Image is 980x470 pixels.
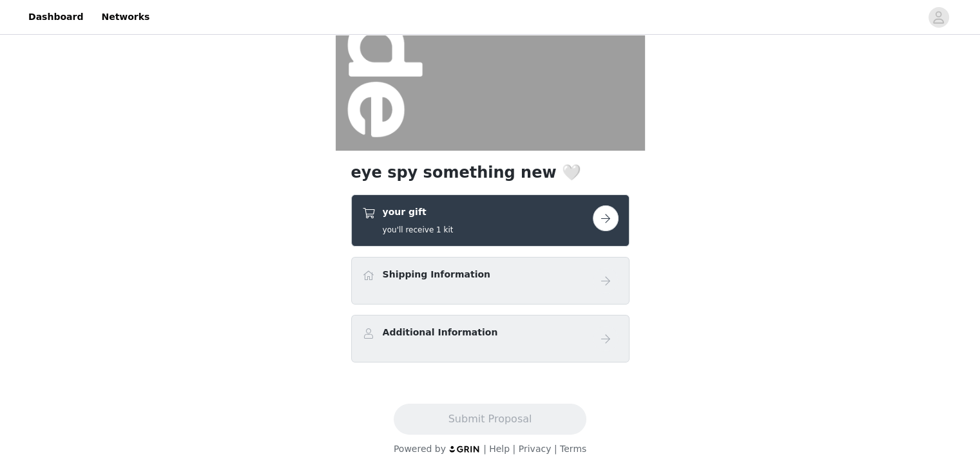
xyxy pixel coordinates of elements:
h1: eye spy something new 🤍 [351,161,629,184]
div: Shipping Information [351,257,629,305]
h5: you'll receive 1 kit [383,224,454,236]
span: Powered by [394,444,446,454]
h4: Shipping Information [383,268,490,281]
span: | [512,444,515,454]
a: Privacy [519,444,552,454]
span: | [554,444,557,454]
a: Networks [93,3,157,32]
div: your gift [351,194,629,247]
h4: your gift [383,205,454,219]
a: Dashboard [21,3,91,32]
img: logo [448,445,481,453]
a: Help [489,444,510,454]
h4: Additional Information [383,326,498,339]
div: Additional Information [351,315,629,362]
button: Submit Proposal [394,404,586,435]
span: | [483,444,486,454]
a: Terms [560,444,586,454]
div: avatar [932,7,945,28]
